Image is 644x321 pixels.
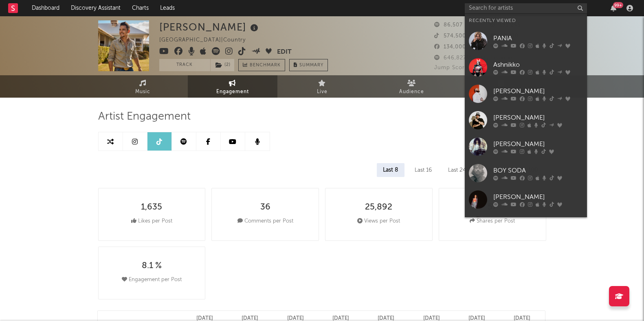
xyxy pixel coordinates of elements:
[493,33,583,43] div: PANIA
[277,75,367,98] a: Live
[465,54,587,81] a: Ashnikko
[142,261,162,271] div: 8.1 %
[317,87,327,97] span: Live
[141,203,162,212] div: 1,635
[434,55,516,61] span: 646,827 Monthly Listeners
[493,192,583,202] div: [PERSON_NAME]
[465,81,587,107] a: [PERSON_NAME]
[493,60,583,70] div: Ashnikko
[493,139,583,149] div: [PERSON_NAME]
[277,47,292,57] button: Edit
[159,59,210,71] button: Track
[613,2,623,8] div: 99 +
[470,216,515,226] div: Shares per Post
[409,163,438,177] div: Last 16
[159,20,260,34] div: [PERSON_NAME]
[442,163,472,177] div: Last 24
[493,86,583,96] div: [PERSON_NAME]
[365,203,392,212] div: 25,892
[493,113,583,122] div: [PERSON_NAME]
[131,216,172,226] div: Likes per Post
[237,216,293,226] div: Comments per Post
[210,59,235,71] span: ( 2 )
[457,75,546,98] a: Playlists/Charts
[357,216,400,226] div: Views per Post
[465,186,587,213] a: [PERSON_NAME]
[399,87,424,97] span: Audience
[216,87,249,97] span: Engagement
[434,44,466,50] span: 134,000
[611,5,616,11] button: 99+
[211,59,234,71] button: (2)
[465,160,587,186] a: BOY SODA
[377,163,404,177] div: Last 8
[434,33,466,39] span: 574,500
[98,75,188,98] a: Music
[493,166,583,175] div: BOY SODA
[299,63,323,68] span: Summary
[250,61,281,70] span: Benchmark
[465,28,587,54] a: PANIA
[465,107,587,133] a: [PERSON_NAME]
[260,203,270,212] div: 36
[469,16,583,26] div: Recently Viewed
[238,59,285,71] a: Benchmark
[135,87,150,97] span: Music
[465,213,587,239] a: [PERSON_NAME]
[159,35,255,45] div: [GEOGRAPHIC_DATA] | Country
[98,112,191,122] span: Artist Engagement
[289,59,328,71] button: Summary
[434,22,463,28] span: 86,507
[367,75,457,98] a: Audience
[465,3,587,13] input: Search for artists
[434,65,481,70] span: Jump Score: 77.7
[122,275,182,285] div: Engagement per Post
[188,75,277,98] a: Engagement
[465,133,587,160] a: [PERSON_NAME]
